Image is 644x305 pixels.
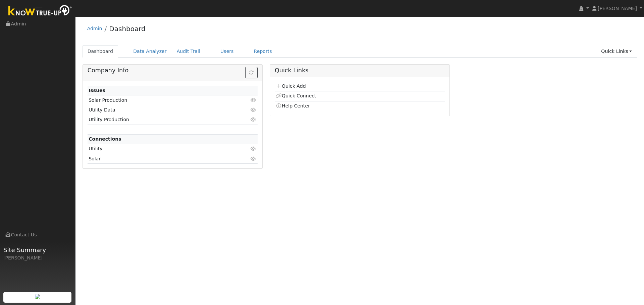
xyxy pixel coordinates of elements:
a: Users [215,45,239,58]
i: Click to view [251,98,257,102]
span: [PERSON_NAME] [598,6,637,11]
a: Audit Trail [172,45,205,58]
i: Click to view [251,146,257,151]
strong: Issues [89,88,105,93]
a: Help Center [276,103,310,108]
h5: Company Info [88,67,258,74]
a: Quick Connect [276,93,316,98]
strong: Connections [89,136,121,142]
i: Click to view [251,156,257,161]
td: Solar [88,154,230,164]
a: Dashboard [109,25,146,33]
a: Reports [249,45,277,58]
img: Know True-Up [5,4,75,19]
a: Admin [87,26,102,31]
a: Quick Add [276,83,306,89]
h5: Quick Links [275,67,445,74]
td: Utility Production [88,115,230,125]
td: Solar Production [88,95,230,105]
i: Click to view [251,107,257,112]
div: [PERSON_NAME] [3,254,72,261]
a: Data Analyzer [128,45,172,58]
a: Dashboard [83,45,118,58]
img: retrieve [35,294,40,299]
a: Quick Links [596,45,637,58]
span: Site Summary [3,245,72,254]
td: Utility Data [88,105,230,115]
i: Click to view [251,117,257,122]
td: Utility [88,144,230,154]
